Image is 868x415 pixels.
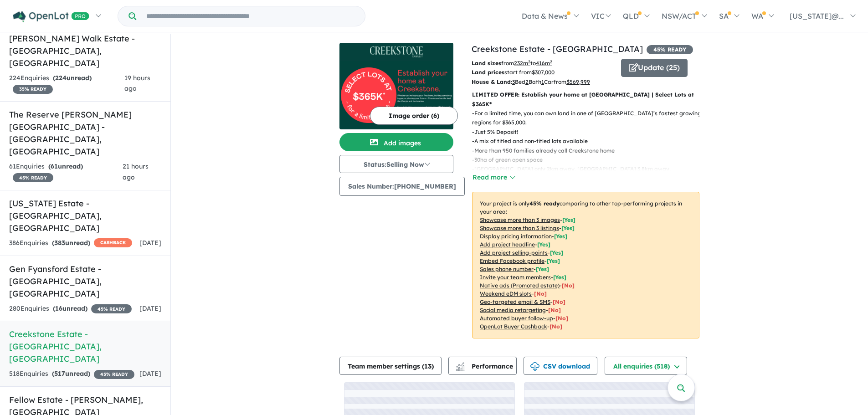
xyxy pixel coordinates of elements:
span: 35 % READY [13,85,53,94]
u: 1 [541,78,544,85]
b: 45 % ready [529,200,560,207]
span: 45 % READY [94,370,134,379]
span: [DATE] [139,239,161,247]
button: Add images [339,133,453,151]
button: Performance [448,357,517,375]
strong: ( unread) [52,369,90,378]
u: Add project selling-points [480,249,548,256]
span: [ Yes ] [554,233,567,240]
div: 518 Enquir ies [9,369,134,379]
u: Showcase more than 3 listings [480,225,559,231]
u: Embed Facebook profile [480,257,544,264]
p: start from [472,68,614,77]
u: Automated buyer follow-up [480,315,553,322]
u: Social media retargeting [480,307,546,313]
b: House & Land: [472,78,512,85]
p: - [GEOGRAPHIC_DATA] only 2km away, [GEOGRAPHIC_DATA] 3.8km away, [GEOGRAPHIC_DATA] 29km away [472,164,707,183]
span: 224 [55,74,67,82]
button: Read more [472,172,515,183]
u: OpenLot Buyer Cashback [480,323,547,330]
span: [US_STATE]@... [790,11,844,20]
strong: ( unread) [53,74,92,82]
span: 13 [424,362,431,370]
sup: 2 [550,59,552,64]
span: [ Yes ] [562,216,575,223]
img: Creekstone Estate - Tarneit Logo [343,46,450,57]
u: 3 [512,78,515,85]
a: Creekstone Estate - Tarneit LogoCreekstone Estate - Tarneit [339,43,453,129]
div: 224 Enquir ies [9,73,124,95]
span: [ Yes ] [553,274,566,281]
span: 61 [51,162,58,170]
p: - 30ha of green open space [472,155,707,164]
span: 45 % READY [647,45,693,54]
span: Performance [457,362,513,370]
u: $ 569,999 [566,78,590,85]
button: Status:Selling Now [339,155,453,173]
img: line-chart.svg [456,362,464,367]
div: 280 Enquir ies [9,303,132,314]
span: [ Yes ] [550,249,563,256]
span: [No] [562,282,575,289]
h5: Creekstone Estate - [GEOGRAPHIC_DATA] , [GEOGRAPHIC_DATA] [9,328,161,365]
span: 21 hours ago [123,162,149,181]
u: Geo-targeted email & SMS [480,298,550,305]
span: [No] [534,290,547,297]
div: 61 Enquir ies [9,161,123,183]
button: Image order (6) [370,107,458,125]
img: download icon [530,362,539,371]
h5: The Reserve [PERSON_NAME][GEOGRAPHIC_DATA] - [GEOGRAPHIC_DATA] , [GEOGRAPHIC_DATA] [9,108,161,158]
span: 19 hours ago [124,74,150,93]
u: Display pricing information [480,233,552,240]
u: Weekend eDM slots [480,290,532,297]
button: Team member settings (13) [339,357,442,375]
b: Land sizes [472,60,501,67]
u: 2 [525,78,529,85]
p: - For a limited time, you can own land in one of [GEOGRAPHIC_DATA]’s fastest growing regions for ... [472,109,707,128]
span: [No] [548,307,561,313]
strong: ( unread) [52,239,90,247]
input: Try estate name, suburb, builder or developer [138,6,363,26]
p: Your project is only comparing to other top-performing projects in your area: - - - - - - - - - -... [472,192,699,338]
u: Sales phone number [480,266,534,272]
img: Openlot PRO Logo White [13,11,89,22]
u: Add project headline [480,241,535,248]
button: Sales Number:[PHONE_NUMBER] [339,177,465,196]
span: [ Yes ] [536,266,549,272]
u: 232 m [514,60,530,67]
span: [DATE] [139,304,161,313]
u: $ 307,000 [532,69,555,76]
u: Invite your team members [480,274,551,281]
span: 383 [54,239,65,247]
span: [ Yes ] [537,241,550,248]
b: Land prices [472,69,504,76]
sup: 2 [528,59,530,64]
p: - More than 950 families already call Creekstone home [472,146,707,155]
span: [ Yes ] [561,225,575,231]
u: Native ads (Promoted estate) [480,282,560,289]
p: - Just 5% Deposit! [472,128,707,137]
span: [DATE] [139,369,161,378]
a: Creekstone Estate - [GEOGRAPHIC_DATA] [472,44,643,54]
h5: [US_STATE] Estate - [GEOGRAPHIC_DATA] , [GEOGRAPHIC_DATA] [9,197,161,234]
span: to [530,60,552,67]
span: 16 [55,304,62,313]
span: [No] [555,315,568,322]
span: 45 % READY [13,173,53,182]
p: Bed Bath Car from [472,77,614,87]
span: 517 [54,369,65,378]
strong: ( unread) [53,304,87,313]
u: 416 m [536,60,552,67]
strong: ( unread) [48,162,83,170]
h5: [PERSON_NAME] Walk Estate - [GEOGRAPHIC_DATA] , [GEOGRAPHIC_DATA] [9,32,161,69]
span: [No] [550,323,562,330]
span: [No] [553,298,565,305]
p: from [472,59,614,68]
div: 386 Enquir ies [9,238,132,249]
button: CSV download [524,357,597,375]
span: [ Yes ] [547,257,560,264]
p: - A mix of titled and non-titled lots available [472,137,707,146]
u: Showcase more than 3 images [480,216,560,223]
h5: Gen Fyansford Estate - [GEOGRAPHIC_DATA] , [GEOGRAPHIC_DATA] [9,263,161,300]
span: CASHBACK [94,238,132,247]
